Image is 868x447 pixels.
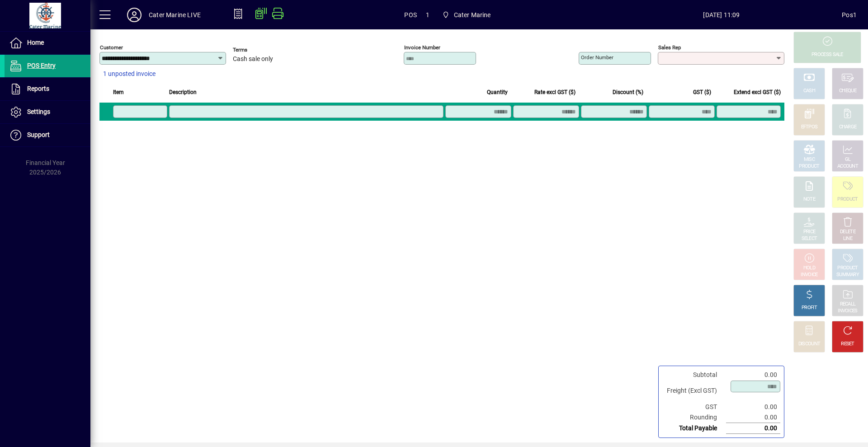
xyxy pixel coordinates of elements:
div: MISC [804,156,815,163]
div: NOTE [803,196,815,203]
div: GL [845,156,851,163]
div: DISCOUNT [798,341,820,348]
span: Item [113,87,124,97]
span: Rate excl GST ($) [534,87,576,97]
button: Profile [120,7,149,23]
td: 0.00 [726,370,780,380]
div: PROCESS SALE [811,52,843,58]
span: POS [404,8,417,22]
td: 0.00 [726,412,780,423]
mat-label: Invoice number [404,44,440,51]
div: EFTPOS [801,124,818,131]
a: Home [5,32,90,54]
span: Home [27,39,44,46]
div: RECALL [840,301,856,308]
div: CHEQUE [839,88,856,94]
div: PROFIT [802,305,817,311]
a: Settings [5,101,90,123]
span: [DATE] 11:09 [601,8,842,22]
mat-label: Sales rep [658,44,681,51]
span: Cater Marine [439,7,495,23]
mat-label: Customer [100,44,123,51]
span: Settings [27,108,50,115]
div: LINE [843,235,852,242]
mat-label: Order number [581,54,613,61]
div: RESET [841,341,854,348]
div: HOLD [803,265,815,272]
div: INVOICE [801,272,817,278]
td: GST [662,402,726,412]
div: CHARGE [839,124,857,131]
span: Cash sale only [233,56,273,63]
div: PRODUCT [799,163,819,170]
div: Cater Marine LIVE [149,8,201,22]
div: PRODUCT [837,196,858,203]
div: PRICE [803,229,816,235]
td: 0.00 [726,423,780,434]
span: Support [27,131,50,138]
td: Rounding [662,412,726,423]
div: SELECT [802,235,817,242]
div: INVOICES [838,308,857,315]
td: Freight (Excl GST) [662,380,726,402]
span: GST ($) [693,87,711,97]
td: Subtotal [662,370,726,380]
div: SUMMARY [836,272,859,278]
a: Reports [5,78,90,100]
button: 1 unposted invoice [99,66,159,82]
div: PRODUCT [837,265,858,272]
a: Support [5,124,90,146]
div: DELETE [840,229,855,235]
span: Terms [233,47,287,53]
span: Extend excl GST ($) [734,87,781,97]
span: Cater Marine [454,8,491,22]
span: Description [169,87,197,97]
span: Quantity [487,87,508,97]
span: 1 unposted invoice [103,69,156,79]
td: 0.00 [726,402,780,412]
span: Discount (%) [613,87,643,97]
div: ACCOUNT [837,163,858,170]
div: Pos1 [842,8,857,22]
td: Total Payable [662,423,726,434]
span: Reports [27,85,49,92]
div: CASH [803,88,815,94]
span: POS Entry [27,62,56,69]
span: 1 [426,8,429,22]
